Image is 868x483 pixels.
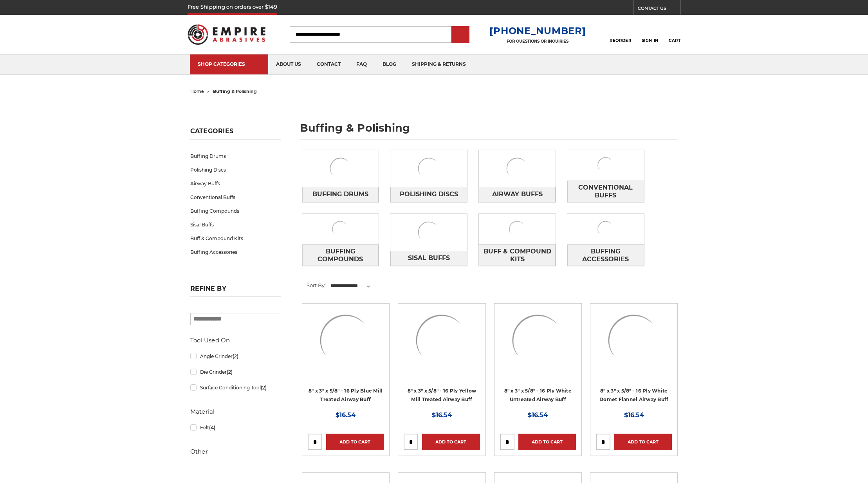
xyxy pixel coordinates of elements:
[314,309,377,372] img: blue mill treated 8 inch airway buffing wheel
[261,385,267,391] span: (2)
[227,369,233,375] span: (2)
[190,204,281,218] a: Buffing Compounds
[492,188,543,201] span: Airway Buffs
[190,232,281,245] a: Buff & Compound Kits
[432,411,452,419] span: $16.54
[375,54,404,74] a: blog
[209,425,215,431] span: (4)
[568,181,644,202] span: Conventional Buffs
[499,150,536,187] img: Airway Buffs
[479,187,556,202] a: Airway Buffs
[198,61,260,67] div: SHOP CATEGORIES
[302,279,326,291] label: Sort By:
[322,150,359,187] img: Buffing Drums
[479,245,555,266] span: Buff & Compound Kits
[528,411,548,419] span: $16.54
[326,434,384,450] a: Add to Cart
[590,150,621,181] img: Conventional Buffs
[507,309,569,372] img: 8 inch untreated airway buffing wheel
[336,411,356,419] span: $16.54
[348,54,375,74] a: faq
[422,434,480,450] a: Add to Cart
[303,245,379,266] span: Buffing Compounds
[610,26,631,43] a: Reorder
[400,188,458,201] span: Polishing Discs
[233,353,238,359] span: (2)
[300,123,678,139] h1: buffing & polishing
[268,54,309,74] a: about us
[302,187,379,202] a: Buffing Drums
[190,190,281,204] a: Conventional Buffs
[190,285,281,297] h5: Refine by
[596,309,672,385] a: 8 inch white domet flannel airway buffing wheel
[518,434,576,450] a: Add to Cart
[390,251,467,266] a: Sisal Buffs
[603,309,665,372] img: 8 inch white domet flannel airway buffing wheel
[190,177,281,190] a: Airway Buffs
[624,411,644,419] span: $16.54
[504,388,572,403] a: 8" x 3" x 5/8" - 16 Ply White Untreated Airway Buff
[309,54,348,74] a: contact
[190,149,281,163] a: Buffing Drums
[190,54,268,74] a: SHOP CATEGORIES
[410,309,473,372] img: 8 x 3 x 5/8 airway buff yellow mill treatment
[568,245,644,266] span: Buffing Accessories
[190,245,281,259] a: Buffing Accessories
[329,280,375,292] select: Sort By:
[213,89,257,94] span: buffing & polishing
[610,38,631,43] span: Reorder
[325,214,356,244] img: Buffing Compounds
[642,38,659,43] span: Sign In
[408,251,450,265] span: Sisal Buffs
[567,181,644,202] a: Conventional Buffs
[188,19,266,50] img: Empire Abrasives
[190,421,281,434] a: Felt(4)
[408,388,476,403] a: 8" x 3" x 5/8" - 16 Ply Yellow Mill Treated Airway Buff
[453,27,468,43] input: Submit
[190,218,281,232] a: Sisal Buffs
[190,381,281,394] a: Surface Conditioning Tool(2)
[190,336,281,345] h5: Tool Used On
[489,39,586,44] p: FOR QUESTIONS OR INQUIRIES
[190,349,281,363] a: Angle Grinder(2)
[302,244,379,266] a: Buffing Compounds
[190,365,281,379] a: Die Grinder(2)
[479,244,556,266] a: Buff & Compound Kits
[190,407,281,416] h5: Material
[599,388,668,403] a: 8" x 3" x 5/8" - 16 Ply White Domet Flannel Airway Buff
[590,214,621,244] img: Buffing Accessories
[669,38,680,43] span: Cart
[404,54,474,74] a: shipping & returns
[500,309,576,385] a: 8 inch untreated airway buffing wheel
[190,163,281,177] a: Polishing Discs
[190,447,281,456] h5: Other
[489,25,586,36] a: [PHONE_NUMBER]
[190,89,204,94] a: home
[638,4,680,15] a: CONTACT US
[567,244,644,266] a: Buffing Accessories
[614,434,672,450] a: Add to Cart
[390,187,467,202] a: Polishing Discs
[190,127,281,139] h5: Categories
[312,188,368,201] span: Buffing Drums
[410,214,447,251] img: Sisal Buffs
[308,309,384,385] a: blue mill treated 8 inch airway buffing wheel
[410,150,447,187] img: Polishing Discs
[309,388,383,403] a: 8" x 3" x 5/8" - 16 Ply Blue Mill Treated Airway Buff
[502,214,532,244] img: Buff & Compound Kits
[404,309,480,385] a: 8 x 3 x 5/8 airway buff yellow mill treatment
[669,26,680,43] a: Cart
